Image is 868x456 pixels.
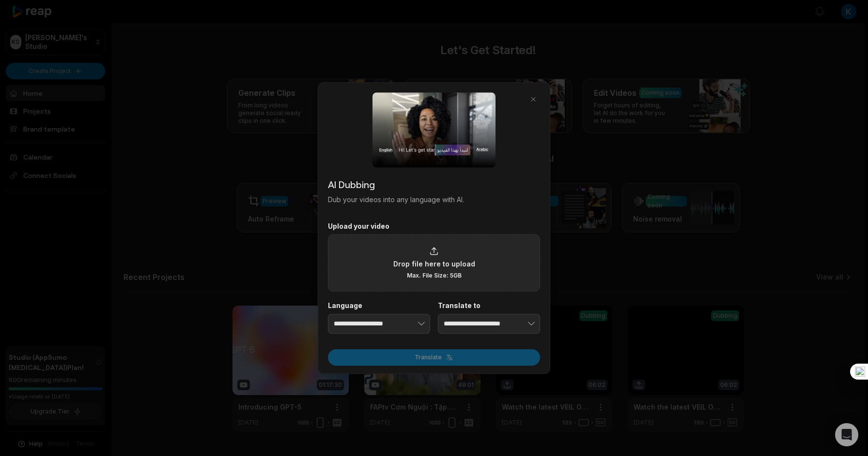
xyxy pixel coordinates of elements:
img: dubbing_dialog.png [372,92,496,167]
label: Translate to [438,301,540,310]
label: Language [328,301,430,310]
label: Upload your video [328,222,540,231]
span: Drop file here to upload [393,259,475,269]
h2: AI Dubbing [328,177,540,191]
span: Max. File Size: 5GB [407,272,462,279]
p: Dub your videos into any language with AI. [328,194,540,205]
